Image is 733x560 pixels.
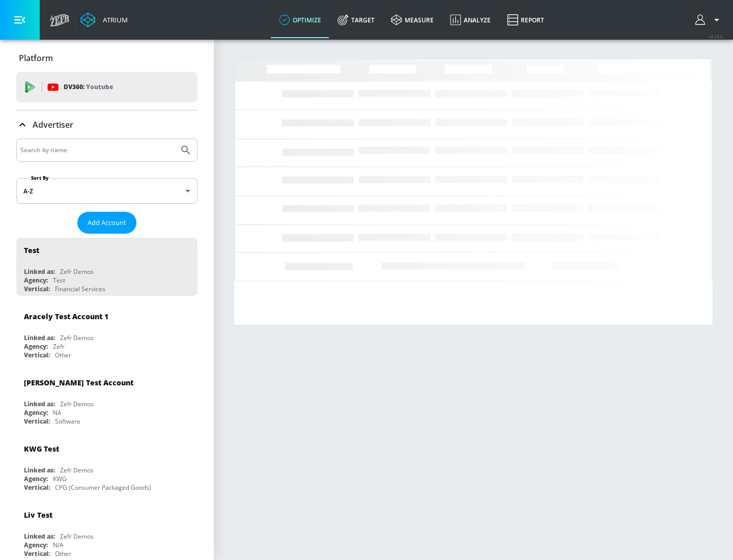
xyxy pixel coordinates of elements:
[55,549,71,558] div: Other
[24,333,55,342] div: Linked as:
[442,2,499,38] a: Analyze
[60,333,94,342] div: Zefr Demos
[16,370,198,428] div: [PERSON_NAME] Test AccountLinked as:Zefr DemosAgency:NAVertical:Software
[16,436,198,494] div: KWG TestLinked as:Zefr DemosAgency:KWGVertical:CPG (Consumer Packaged Goods)
[24,510,52,520] div: Liv Test
[24,466,55,474] div: Linked as:
[16,304,198,362] div: Aracely Test Account 1Linked as:Zefr DemosAgency:ZefrVertical:Other
[29,175,51,181] label: Sort By
[329,2,383,38] a: Target
[60,466,94,474] div: Zefr Demos
[24,342,48,351] div: Agency:
[16,44,198,72] div: Platform
[55,351,71,359] div: Other
[53,276,65,285] div: Test
[383,2,442,38] a: measure
[60,400,94,408] div: Zefr Demos
[24,474,48,483] div: Agency:
[24,312,108,321] div: Aracely Test Account 1
[55,417,80,426] div: Software
[33,119,73,130] p: Advertiser
[16,72,198,102] div: DV360: Youtube
[55,285,105,293] div: Financial Services
[499,2,552,38] a: Report
[24,285,50,293] div: Vertical:
[24,532,55,541] div: Linked as:
[99,15,128,24] div: Atrium
[271,2,329,38] a: optimize
[24,400,55,408] div: Linked as:
[24,245,39,255] div: Test
[55,483,151,492] div: CPG (Consumer Packaged Goods)
[24,408,48,417] div: Agency:
[24,417,50,426] div: Vertical:
[16,238,198,296] div: TestLinked as:Zefr DemosAgency:TestVertical:Financial Services
[80,12,128,27] a: Atrium
[24,541,48,549] div: Agency:
[60,267,94,276] div: Zefr Demos
[24,483,50,492] div: Vertical:
[24,276,48,285] div: Agency:
[64,81,113,93] p: DV360:
[77,212,136,234] button: Add Account
[24,378,133,387] div: [PERSON_NAME] Test Account
[53,474,67,483] div: KWG
[60,532,94,541] div: Zefr Demos
[53,408,62,417] div: NA
[24,267,55,276] div: Linked as:
[19,52,53,64] p: Platform
[53,342,65,351] div: Zefr
[88,217,126,229] span: Add Account
[53,541,64,549] div: N/A
[86,81,113,92] p: Youtube
[24,549,50,558] div: Vertical:
[24,444,59,454] div: KWG Test
[24,351,50,359] div: Vertical:
[20,144,175,157] input: Search by name
[16,110,198,139] div: Advertiser
[16,178,198,204] div: A-Z
[709,34,723,39] span: v 4.24.0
